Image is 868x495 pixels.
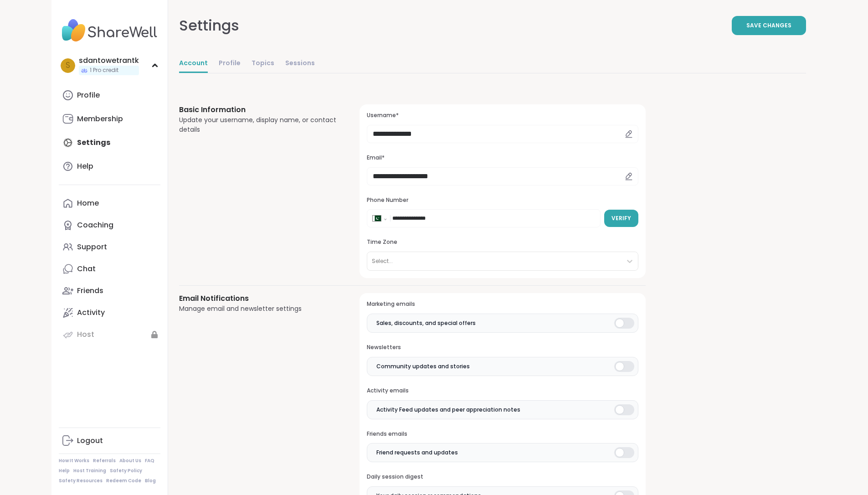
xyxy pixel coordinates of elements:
h3: Daily session digest [367,473,638,481]
a: Host [59,324,160,345]
div: Settings [179,15,239,36]
span: Verify [611,214,631,222]
h3: Time Zone [367,238,638,246]
div: Coaching [77,220,113,230]
div: Chat [77,264,96,274]
h3: Username* [367,112,638,119]
button: Verify [604,210,638,227]
a: Blog [145,478,156,484]
a: How It Works [59,458,89,464]
div: Support [77,242,107,252]
h3: Marketing emails [367,300,638,308]
a: Profile [219,55,241,73]
h3: Friends emails [367,430,638,438]
h3: Activity emails [367,387,638,395]
span: Sales, discounts, and special offers [376,319,476,327]
div: Activity [77,308,105,318]
span: Friend requests and updates [376,449,458,457]
span: 1 Pro credit [90,67,118,74]
span: Save Changes [746,21,791,30]
a: Redeem Code [106,478,141,484]
div: sdantowetrantk [79,56,139,66]
a: Home [59,192,160,214]
h3: Basic Information [179,104,338,115]
button: Save Changes [732,16,806,35]
div: Help [77,161,93,171]
a: Help [59,468,70,474]
a: Profile [59,84,160,106]
div: Friends [77,286,103,296]
h3: Email Notifications [179,293,338,304]
span: Activity Feed updates and peer appreciation notes [376,406,520,414]
div: Manage email and newsletter settings [179,304,338,314]
a: Help [59,155,160,177]
a: About Us [119,458,141,464]
div: Home [77,198,99,208]
img: ShareWell Nav Logo [59,15,160,46]
a: Safety Policy [110,468,142,474]
a: Support [59,236,160,258]
a: Activity [59,302,160,324]
div: Update your username, display name, or contact details [179,115,338,134]
a: Membership [59,108,160,130]
a: Friends [59,280,160,302]
a: Account [179,55,208,73]
a: Coaching [59,214,160,236]
div: Membership [77,114,123,124]
a: Logout [59,430,160,452]
a: Chat [59,258,160,280]
span: s [66,60,70,72]
h3: Phone Number [367,196,638,204]
span: Community updates and stories [376,362,470,371]
a: FAQ [145,458,154,464]
a: Safety Resources [59,478,103,484]
a: Sessions [285,55,315,73]
div: Profile [77,90,100,100]
a: Referrals [93,458,116,464]
div: Logout [77,436,103,446]
h3: Newsletters [367,344,638,351]
a: Topics [252,55,274,73]
h3: Email* [367,154,638,162]
a: Host Training [73,468,106,474]
div: Host [77,330,94,340]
